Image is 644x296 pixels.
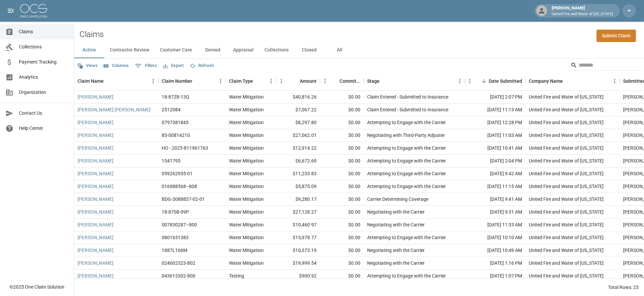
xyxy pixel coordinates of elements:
div: $0.00 [320,219,364,231]
div: [DATE] 11:15 AM [465,180,525,193]
button: Sort [290,76,300,86]
button: Select columns [102,61,130,71]
div: [DATE] 1:07 PM [465,270,525,283]
div: Claim Name [77,72,104,90]
div: $0.00 [320,116,364,129]
button: All [324,42,355,58]
span: Payment Tracking [19,59,68,66]
div: 007830287–800 [162,221,197,228]
button: Menu [465,76,475,86]
div: Claim Number [162,72,192,90]
div: United Fire and Water of Louisiana [529,209,604,215]
a: [PERSON_NAME] [77,157,114,164]
a: [PERSON_NAME] [77,145,114,151]
div: [DATE] 9:42 AM [465,168,525,180]
a: [PERSON_NAME] [77,260,114,266]
div: United Fire and Water of Louisiana [529,106,604,113]
div: [DATE] 10:10 AM [465,231,525,244]
button: Collections [259,42,294,58]
div: dynamic tabs [74,42,644,58]
button: Show filters [133,61,159,71]
button: Denied [197,42,228,58]
div: Claim Type [229,72,253,90]
button: Menu [276,76,286,86]
div: Water Mitigation [229,106,264,113]
button: Closed [294,42,324,58]
div: $0.00 [320,270,364,283]
div: $900.92 [276,270,320,283]
div: Water Mitigation [229,157,264,164]
div: Claim Number [158,72,226,90]
a: [PERSON_NAME] [77,272,114,279]
div: $0.00 [320,129,364,142]
div: Water Mitigation [229,234,264,241]
span: Contact Us [19,110,68,117]
div: 016988568–808 [162,183,197,190]
button: Sort [104,76,113,86]
button: open drawer [4,4,18,17]
button: Menu [320,76,330,86]
div: $0.00 [320,91,364,104]
div: $5,875.09 [276,180,320,193]
span: Claims [19,28,68,35]
div: Claim Entered - Submitted to Insurance [367,106,448,113]
div: Stage [367,72,380,90]
div: $7,067.22 [276,104,320,116]
div: $11,233.83 [276,168,320,180]
button: Sort [253,76,262,86]
a: Submit Claim [597,30,636,42]
div: 043613302-800 [162,272,195,279]
div: United Fire and Water of Louisiana [529,132,604,139]
button: Sort [380,76,389,86]
div: [DATE] 10:49 AM [465,244,525,257]
div: © 2025 One Claim Solution [9,284,64,290]
div: Water Mitigation [229,260,264,266]
div: $15,978.77 [276,231,320,244]
div: Company Name [525,72,620,90]
div: $9,280.17 [276,193,320,206]
div: United Fire and Water of Louisiana [529,94,604,100]
div: Attempting to Engage with the Carrier [367,272,446,279]
div: BDG-3088837-02-01 [162,196,205,202]
button: Sort [479,76,489,86]
span: Help Center [19,125,68,132]
div: Attempting to Engage with the Carrier [367,145,446,151]
span: Collections [19,43,68,50]
div: Water Mitigation [229,209,264,215]
div: 18-87S8-09P [162,209,189,215]
div: Negotiating with Third-Party Adjuster [367,132,445,139]
div: United Fire and Water of Louisiana [529,234,604,241]
div: Claim Entered - Submitted to Insurance [367,94,448,100]
div: 18-87Z8-13Q [162,94,189,100]
div: United Fire and Water of Louisiana [529,145,604,151]
div: Total Rows: 23 [608,284,639,291]
h2: Claims [79,30,104,39]
div: 0797381845 [162,119,189,126]
div: Water Mitigation [229,145,264,151]
a: [PERSON_NAME] [PERSON_NAME] [77,106,151,113]
div: 0801631383 [162,234,189,241]
button: Sort [330,76,340,86]
div: Water Mitigation [229,94,264,100]
button: Sort [192,76,202,86]
a: [PERSON_NAME] [77,119,114,126]
div: United Fire and Water of Louisiana [529,247,604,254]
div: United Fire and Water of Louisiana [529,221,604,228]
div: Attempting to Engage with the Carrier [367,119,446,126]
div: [DATE] 9:31 AM [465,206,525,219]
div: Company Name [529,72,563,90]
div: [DATE] 12:28 PM [465,116,525,129]
div: [DATE] 10:41 AM [465,142,525,155]
button: Refresh [188,61,216,71]
div: $0.00 [320,206,364,219]
div: 85-00814210 [162,132,190,139]
div: [DATE] 11:33 AM [465,219,525,231]
div: Stage [364,72,465,90]
div: $0.00 [320,142,364,155]
button: Menu [455,76,465,86]
button: Active [74,42,104,58]
span: Organization [19,89,68,96]
a: [PERSON_NAME] [77,132,114,139]
div: $0.00 [320,180,364,193]
div: Amount [300,72,317,90]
